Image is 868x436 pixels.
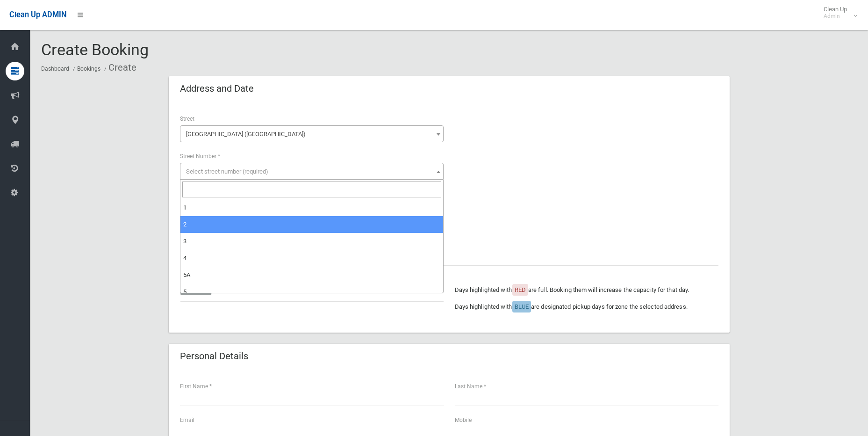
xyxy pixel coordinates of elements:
span: 3 [183,238,187,245]
span: BLUE [515,303,529,310]
span: 2 [183,221,187,228]
li: Create [102,59,136,76]
span: Clean Up ADMIN [9,10,66,19]
span: Create Booking [41,40,149,59]
header: Personal Details [169,347,259,365]
span: 5A [183,271,190,278]
a: Dashboard [41,65,69,72]
header: Address and Date [169,80,265,98]
p: Days highlighted with are designated pickup days for zone the selected address. [455,301,718,312]
span: 4 [183,254,187,262]
p: Days highlighted with are full. Booking them will increase the capacity for that day. [455,284,718,296]
span: 5 [183,288,187,295]
span: RED [515,286,526,293]
small: Admin [824,13,847,20]
span: Select street number (required) [186,168,268,175]
a: Bookings [77,65,100,72]
span: Monash Avenue (EAST HILLS 2213) [180,125,444,142]
span: Monash Avenue (EAST HILLS 2213) [182,128,441,141]
span: 1 [183,204,187,211]
span: Clean Up [819,6,856,20]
